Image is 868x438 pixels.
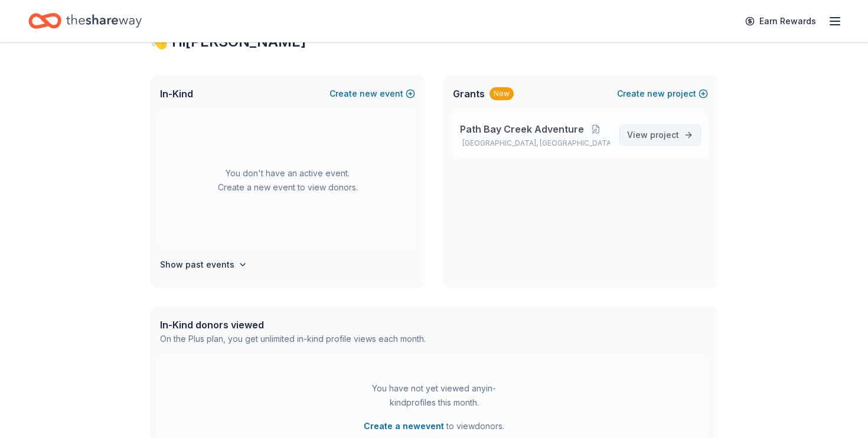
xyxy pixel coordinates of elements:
[360,381,508,410] div: You have not yet viewed any in-kind profiles this month.
[329,87,415,101] button: Createnewevent
[647,87,665,101] span: new
[460,122,584,136] span: Path Bay Creek Adventure
[453,87,485,101] span: Grants
[160,87,193,101] span: In-Kind
[160,318,426,332] div: In-Kind donors viewed
[364,419,444,433] button: Create a newevent
[650,130,679,140] span: project
[460,139,610,148] p: [GEOGRAPHIC_DATA], [GEOGRAPHIC_DATA]
[160,258,247,272] button: Show past events
[360,87,377,101] span: new
[364,419,504,433] span: to view donors .
[160,332,426,346] div: On the Plus plan, you get unlimited in-kind profile views each month.
[619,124,701,146] a: View project
[490,87,514,100] div: New
[617,87,708,101] button: Createnewproject
[738,11,823,32] a: Earn Rewards
[160,113,415,248] div: You don't have an active event. Create a new event to view donors.
[160,258,234,272] h4: Show past events
[627,128,679,142] span: View
[28,7,142,35] a: Home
